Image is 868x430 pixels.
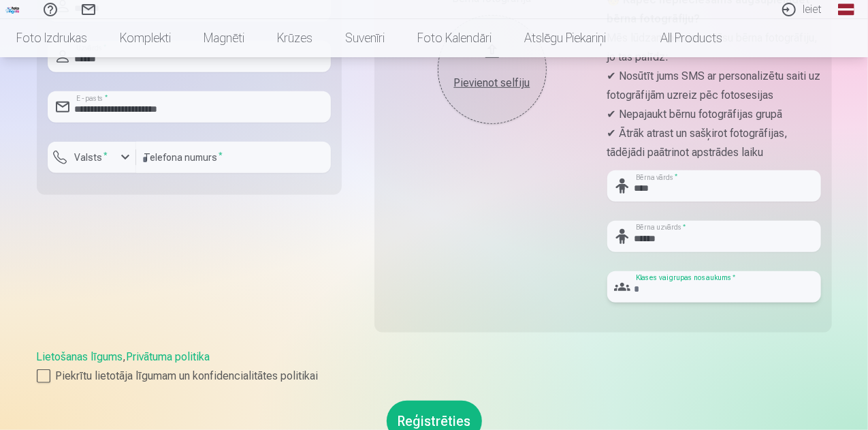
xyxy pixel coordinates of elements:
[261,19,329,57] a: Krūzes
[607,67,821,105] p: ✔ Nosūtīt jums SMS ar personalizētu saiti uz fotogrāfijām uzreiz pēc fotosesijas
[127,350,210,363] a: Privātuma politika
[329,19,401,57] a: Suvenīri
[508,19,622,57] a: Atslēgu piekariņi
[187,19,261,57] a: Magnēti
[37,349,832,384] div: ,
[607,105,821,124] p: ✔ Nepajaukt bērnu fotogrāfijas grupā
[37,350,123,363] a: Lietošanas līgums
[401,19,508,57] a: Foto kalendāri
[451,75,533,91] div: Pievienot selfiju
[438,15,547,124] button: Pievienot selfiju
[37,368,832,384] label: Piekrītu lietotāja līgumam un konfidencialitātes politikai
[48,142,136,173] button: Valsts*
[5,5,20,14] img: /fa1
[622,19,739,57] a: All products
[69,151,114,164] label: Valsts
[607,124,821,162] p: ✔ Ātrāk atrast un sašķirot fotogrāfijas, tādējādi paātrinot apstrādes laiku
[103,19,187,57] a: Komplekti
